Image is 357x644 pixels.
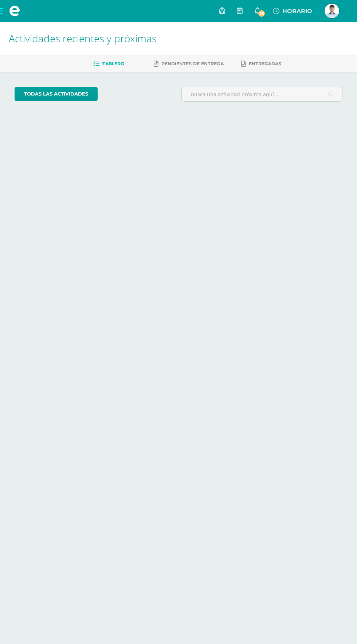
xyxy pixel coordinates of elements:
[241,58,281,70] a: Entregadas
[102,61,124,66] span: Tablero
[9,31,157,45] span: Actividades recientes y próximas
[154,58,224,70] a: Pendientes de entrega
[161,61,224,66] span: Pendientes de entrega
[325,4,339,18] img: 96f6bbda1387384c5bcdf3c6c043ccf6.png
[93,58,124,70] a: Tablero
[182,87,342,101] input: Busca una actividad próxima aquí...
[258,9,266,18] span: 85
[249,61,281,66] span: Entregadas
[15,87,98,101] a: todas las Actividades
[282,8,312,15] span: HORARIO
